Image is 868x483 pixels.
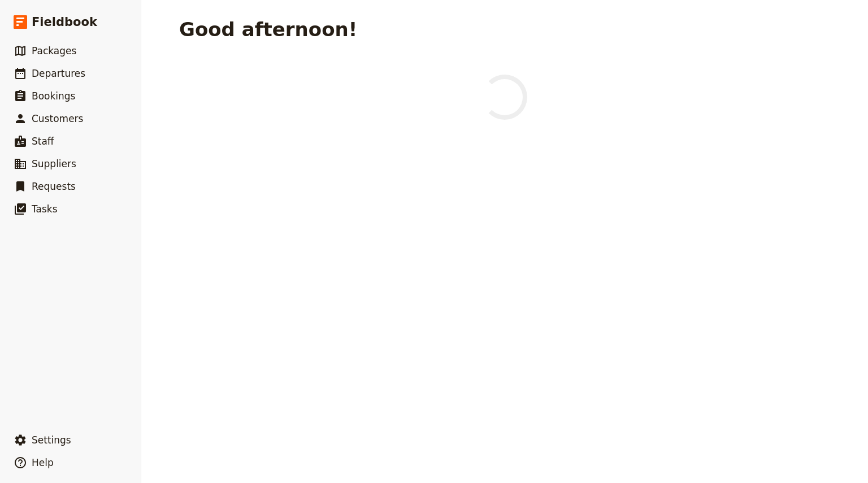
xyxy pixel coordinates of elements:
h1: Good afternoon! [179,18,357,41]
span: Tasks [32,203,58,215]
span: Help [32,457,54,468]
span: Settings [32,434,71,446]
span: Fieldbook [32,14,97,31]
span: Requests [32,181,76,192]
span: Packages [32,45,76,56]
span: Departures [32,68,85,79]
span: Bookings [32,90,75,102]
span: Customers [32,113,83,124]
span: Suppliers [32,158,76,169]
span: Staff [32,136,54,147]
